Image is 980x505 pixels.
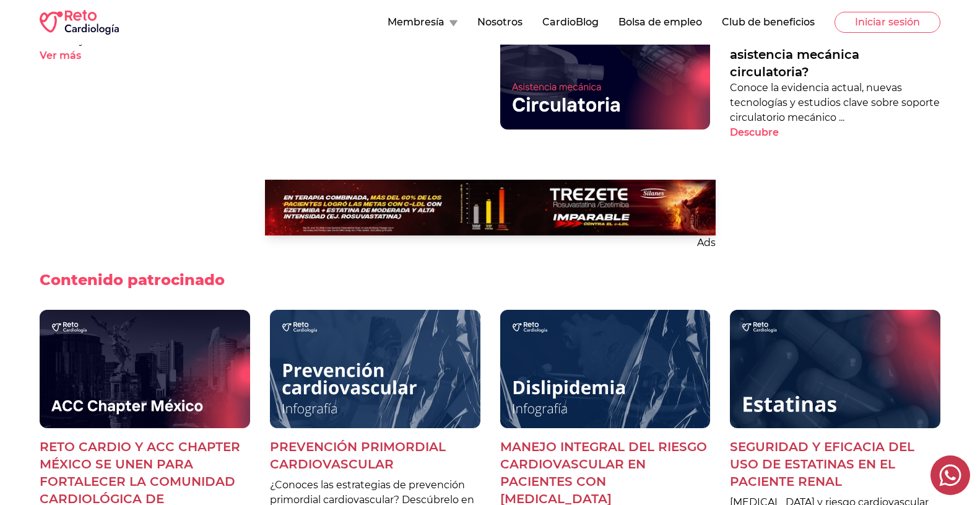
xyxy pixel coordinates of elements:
img: Intervencionismo Coronario de Alto Riesgo: ¿Cuándo utilizar asistencia mecánica circulatoria? [500,11,711,130]
a: Ver más [40,48,480,63]
button: Club de beneficios [722,15,815,30]
button: Membresía [388,15,457,30]
p: Conoce la evidencia actual, nuevas tecnologías y estudios clave sobre soporte circulatorio mecáni... [730,81,940,125]
button: Nosotros [477,15,523,30]
img: Reto Cardio y ACC Chapter México se unen para fortalecer la comunidad cardiológica de México y LATAM [40,310,250,428]
button: CardioBlog [542,15,599,30]
button: Bolsa de empleo [618,15,702,30]
a: Descubre [730,125,940,140]
img: Ad - web | home | banner | trezete | 2025-07-24 | 1 [265,180,716,235]
p: Descubre [730,125,779,140]
img: RETO Cardio Logo [40,10,119,35]
p: Prevención primordial cardiovascular [270,438,480,473]
img: Prevención primordial cardiovascular [270,310,480,428]
p: Ads [265,235,716,250]
a: Intervencionismo Coronario de Alto Riesgo: ¿Cuándo utilizar asistencia mecánica circulatoria? [730,11,940,81]
button: Iniciar sesión [835,12,940,33]
p: Seguridad y eficacia del uso de estatinas en el paciente renal [730,438,940,490]
button: Descubre [730,125,800,140]
button: Ver más [40,48,103,63]
img: Manejo integral del riesgo cardiovascular en pacientes con dislipidemia [500,310,711,428]
h2: Contenido patrocinado [40,270,225,290]
img: Seguridad y eficacia del uso de estatinas en el paciente renal [730,310,940,428]
p: Ver más [40,48,81,63]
